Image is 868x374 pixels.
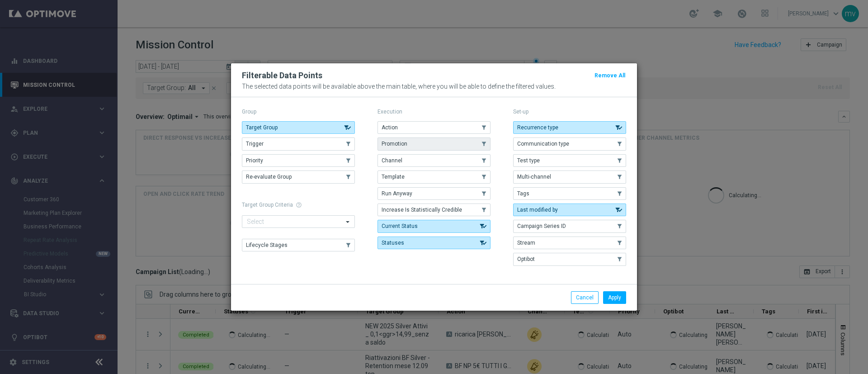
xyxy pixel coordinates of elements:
[603,291,626,304] button: Apply
[382,207,462,213] span: Increase Is Statistically Credible
[377,108,491,115] p: Execution
[246,141,264,147] span: Trigger
[242,202,355,208] h1: Target Group Criteria
[246,124,278,131] span: Target Group
[517,207,558,213] span: Last modified by
[513,108,626,115] p: Set-up
[513,137,626,150] button: Communication type
[377,187,491,200] button: Run Anyway
[242,121,355,134] button: Target Group
[594,71,626,80] button: Remove All
[513,170,626,183] button: Multi-channel
[242,239,355,251] button: Lifecycle Stages
[242,154,355,167] button: Priority
[242,137,355,150] button: Trigger
[513,154,626,167] button: Test type
[517,141,569,147] span: Communication type
[242,108,355,115] p: Group
[382,141,407,147] span: Promotion
[246,242,288,248] span: Lifecycle Stages
[517,223,566,229] span: Campaign Series ID
[517,174,551,180] span: Multi-channel
[517,190,529,197] span: Tags
[382,174,405,180] span: Template
[382,223,418,229] span: Current Status
[571,291,599,304] button: Cancel
[377,137,491,150] button: Promotion
[296,202,302,208] span: help_outline
[382,190,412,197] span: Run Anyway
[513,237,626,249] button: Stream
[513,253,626,265] button: Optibot
[513,187,626,200] button: Tags
[377,170,491,183] button: Template
[377,154,491,167] button: Channel
[242,83,626,90] p: The selected data points will be available above the main table, where you will be able to define...
[517,157,540,164] span: Test type
[377,220,491,232] button: Current Status
[513,121,626,134] button: Recurrence type
[517,256,535,262] span: Optibot
[242,70,322,81] h2: Filterable Data Points
[377,204,491,216] button: Increase Is Statistically Credible
[517,240,535,246] span: Stream
[513,220,626,232] button: Campaign Series ID
[382,157,402,164] span: Channel
[246,174,292,180] span: Re-evaluate Group
[513,204,626,216] button: Last modified by
[377,237,491,249] button: Statuses
[382,240,404,246] span: Statuses
[377,121,491,134] button: Action
[246,157,263,164] span: Priority
[517,124,558,131] span: Recurrence type
[242,170,355,183] button: Re-evaluate Group
[382,124,398,131] span: Action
